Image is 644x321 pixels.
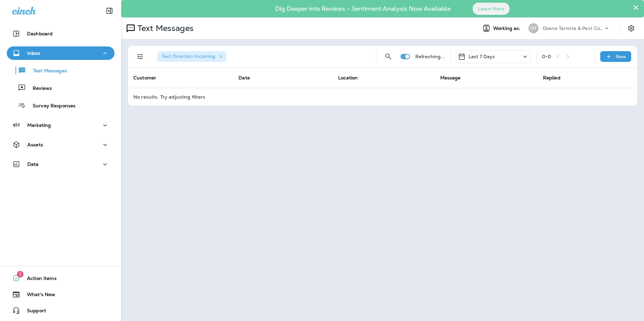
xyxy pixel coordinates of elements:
[473,3,510,15] button: Learn More
[26,103,75,109] p: Survey Responses
[616,54,626,59] p: New
[135,23,194,33] p: Text Messages
[7,46,115,60] button: Inbox
[543,26,603,31] p: Ozane Termite & Pest Control
[542,54,551,59] div: 0 - 0
[7,288,115,301] button: What's New
[7,157,115,171] button: Data
[7,63,115,77] button: Text Messages
[7,27,115,40] button: Dashboard
[543,75,560,81] span: Replied
[26,85,52,92] p: Reviews
[27,162,39,167] p: Data
[27,31,53,36] p: Dashboard
[7,98,115,112] button: Survey Responses
[440,75,461,81] span: Message
[469,54,495,59] p: Last 7 Days
[128,88,637,106] td: No results. Try adjusting filters
[20,308,46,316] span: Support
[238,75,250,81] span: Date
[633,2,639,13] button: Close
[26,68,67,74] p: Text Messages
[27,50,40,56] p: Inbox
[162,53,215,59] span: Text Direction : Incoming
[20,292,55,300] span: What's New
[27,142,43,147] p: Assets
[493,26,522,31] span: Working as:
[625,22,637,34] button: Settings
[7,81,115,95] button: Reviews
[7,138,115,151] button: Assets
[415,54,445,59] p: Refreshing...
[20,276,57,284] span: Action Items
[158,51,226,62] div: Text Direction:Incoming
[256,8,470,10] p: Dig Deeper into Reviews - Sentiment Analysis Now Available
[17,271,24,278] span: 1
[528,23,539,33] div: OT
[7,272,115,285] button: 1Action Items
[382,50,395,63] button: Search Messages
[7,304,115,317] button: Support
[100,4,119,17] button: Collapse Sidebar
[133,50,147,63] button: Filters
[27,122,51,128] p: Marketing
[133,75,156,81] span: Customer
[7,118,115,132] button: Marketing
[338,75,358,81] span: Location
